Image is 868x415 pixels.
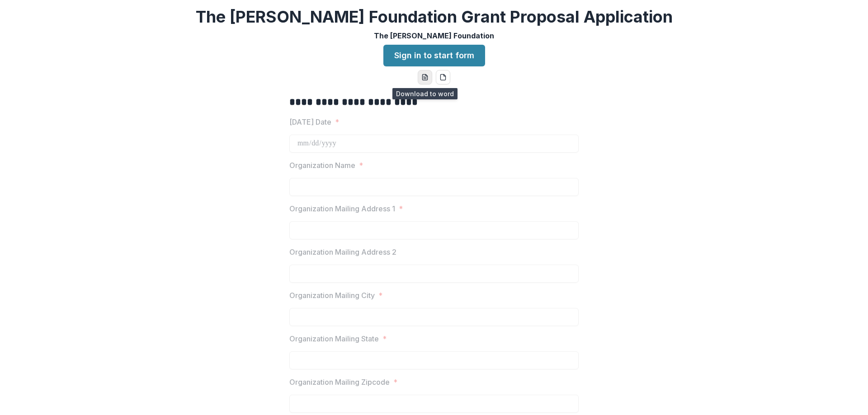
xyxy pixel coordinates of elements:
p: [DATE] Date [289,117,331,127]
p: Organization Mailing Address 1 [289,203,395,214]
a: Sign in to start form [383,45,485,66]
p: Organization Name [289,160,355,171]
button: pdf-download [436,70,450,84]
h2: The [PERSON_NAME] Foundation Grant Proposal Application [196,7,673,27]
p: Organization Mailing State [289,333,379,344]
p: Organization Mailing City [289,290,375,301]
button: word-download [418,70,432,84]
p: Organization Mailing Zipcode [289,377,390,387]
p: The [PERSON_NAME] Foundation [374,30,494,41]
p: Organization Mailing Address 2 [289,247,396,257]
